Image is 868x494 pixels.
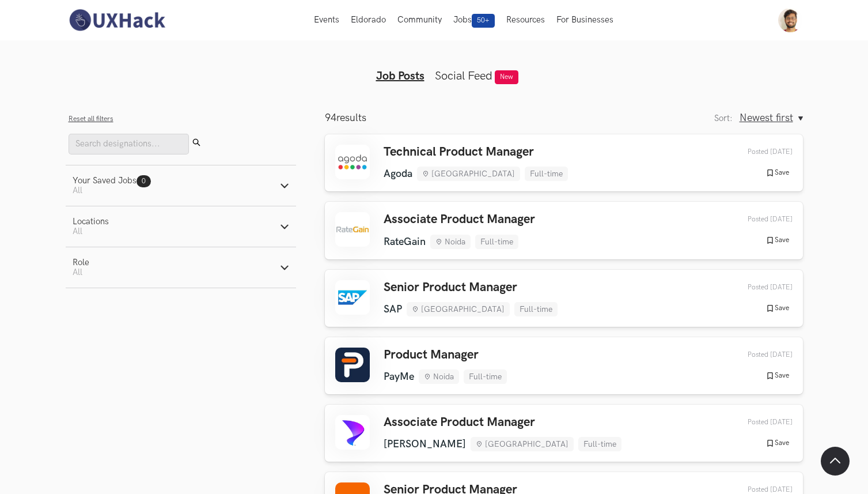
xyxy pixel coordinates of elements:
[66,8,168,32] img: UXHack-logo.png
[721,418,793,427] div: 15th Aug
[384,438,466,450] li: [PERSON_NAME]
[778,8,802,32] img: Your profile pic
[762,303,793,314] button: Save
[578,437,621,451] li: Full-time
[384,212,535,227] h3: Associate Product Manager
[714,114,733,123] label: Sort:
[66,165,296,206] button: Your Saved Jobs0 All
[514,302,558,316] li: Full-time
[475,235,518,249] li: Full-time
[66,247,296,288] button: RoleAll
[73,227,82,236] span: All
[495,70,518,84] span: New
[384,415,621,430] h3: Associate Product Manager
[69,134,189,154] input: Search
[721,350,793,359] div: 15th Aug
[384,303,402,315] li: SAP
[66,206,296,247] button: LocationsAll
[721,215,793,224] div: 15th Aug
[435,69,492,83] a: Social Feed
[740,112,803,124] button: Newest first, Sort:
[142,177,146,186] span: 0
[407,302,510,316] li: [GEOGRAPHIC_DATA]
[721,485,793,494] div: 14th Aug
[73,258,89,267] div: Role
[325,112,336,124] span: 94
[471,437,574,451] li: [GEOGRAPHIC_DATA]
[384,348,507,363] h3: Product Manager
[419,369,459,384] li: Noida
[417,167,520,181] li: [GEOGRAPHIC_DATA]
[376,69,424,83] a: Job Posts
[525,167,568,181] li: Full-time
[762,235,793,246] button: Save
[325,270,803,327] a: Senior Product Manager SAP [GEOGRAPHIC_DATA] Full-time Posted [DATE] Save
[73,176,151,186] div: Your Saved Jobs
[762,371,793,381] button: Save
[325,405,803,462] a: Associate Product Manager [PERSON_NAME] [GEOGRAPHIC_DATA] Full-time Posted [DATE] Save
[325,337,803,394] a: Product Manager PayMe Noida Full-time Posted [DATE] Save
[464,369,507,384] li: Full-time
[472,14,495,28] span: 50+
[325,134,803,191] a: Technical Product Manager Agoda [GEOGRAPHIC_DATA] Full-time Posted [DATE] Save
[762,168,793,178] button: Save
[73,217,109,227] div: Locations
[384,371,414,383] li: PayMe
[69,115,113,123] button: Reset all filters
[740,112,793,124] span: Newest first
[384,236,426,248] li: RateGain
[384,168,412,180] li: Agoda
[430,235,471,249] li: Noida
[762,438,793,448] button: Save
[325,202,803,259] a: Associate Product Manager RateGain Noida Full-time Posted [DATE] Save
[213,51,655,83] ul: Tabs Interface
[325,112,366,124] p: results
[721,283,793,292] div: 15th Aug
[384,280,558,295] h3: Senior Product Manager
[73,267,82,277] span: All
[384,145,568,160] h3: Technical Product Manager
[721,148,793,156] div: 15th Aug
[73,186,82,195] span: All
